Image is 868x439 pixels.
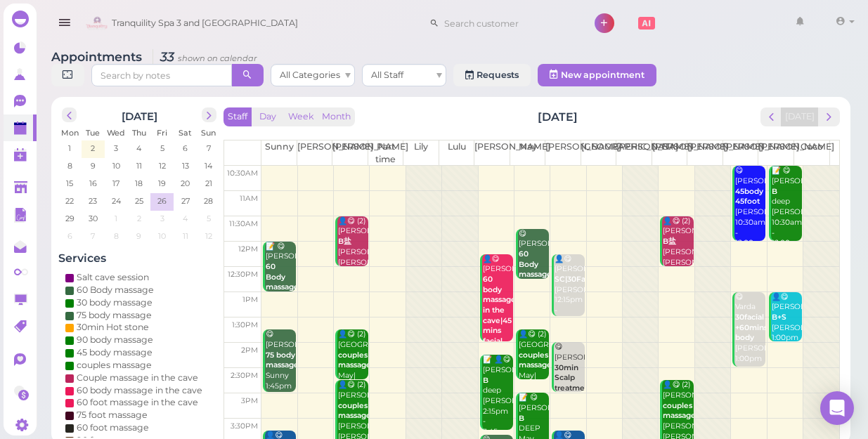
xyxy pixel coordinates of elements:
[227,169,258,178] span: 10:30am
[735,313,767,342] b: 30facial +60mins body
[482,254,513,388] div: 👤😋 [PERSON_NAME] [PERSON_NAME] 12:15pm - 2:00pm
[581,140,616,166] th: [GEOGRAPHIC_DATA]
[338,350,371,370] b: couples massage
[202,107,216,122] button: next
[368,140,403,166] th: Part time
[134,177,144,190] span: 18
[88,177,98,190] span: 16
[265,329,296,412] div: 😋 [PERSON_NAME] Sunny 1:45pm - 3:00pm
[132,128,146,138] span: Thu
[77,309,152,322] div: 75 body massage
[519,249,552,279] b: 60 Body massage
[240,194,258,203] span: 11am
[538,109,578,125] h2: [DATE]
[89,142,96,155] span: 2
[110,195,122,207] span: 24
[482,355,513,438] div: 📝 👤😋 [PERSON_NAME] deep [PERSON_NAME] 2:15pm - 3:45pm
[112,4,298,43] span: Tranquility Spa 3 and [GEOGRAPHIC_DATA]
[87,212,99,225] span: 30
[554,254,585,327] div: 👤😋 [PERSON_NAME] [PERSON_NAME] 12:15pm - 1:30pm
[181,159,190,172] span: 13
[77,296,153,309] div: 30 body massage
[228,270,258,279] span: 12:30pm
[663,401,704,421] b: couples massage|B
[112,142,119,155] span: 3
[204,230,214,242] span: 12
[61,128,79,138] span: Mon
[58,251,220,265] h4: Services
[203,159,214,172] span: 14
[318,107,355,126] button: Month
[265,242,296,345] div: 📝 😋 [PERSON_NAME] Sunny Sunny 12:00pm - 1:00pm
[62,107,77,122] button: prev
[232,320,258,329] span: 1:30pm
[261,140,297,166] th: Sunny
[793,140,829,166] th: Coco
[181,212,189,225] span: 4
[181,230,190,242] span: 11
[280,70,340,80] span: All Categories
[266,350,299,370] b: 75 body massage
[297,140,332,166] th: [PERSON_NAME]
[77,396,198,409] div: 60 foot massage in the cave
[241,346,258,355] span: 2pm
[439,12,576,34] input: Search customer
[760,107,782,126] button: prev
[180,195,191,207] span: 27
[735,187,763,207] b: 45body 45foot
[616,140,652,166] th: [PERSON_NAME]
[205,212,212,225] span: 5
[510,140,545,166] th: May
[157,177,167,190] span: 19
[64,212,76,225] span: 29
[64,195,75,207] span: 22
[112,230,120,242] span: 8
[439,140,474,166] th: Lulu
[205,142,212,155] span: 7
[734,292,765,385] div: 😋 Varda [PERSON_NAME] 1:00pm - 2:30pm
[231,421,258,431] span: 3:30pm
[519,350,552,370] b: couples massage
[687,140,723,166] th: [PERSON_NAME]
[89,230,96,242] span: 7
[204,177,214,190] span: 21
[734,166,765,249] div: 😋 [PERSON_NAME] [PERSON_NAME] 10:30am - 12:00pm
[111,159,122,172] span: 10
[518,329,549,422] div: 👤😋 (2) [GEOGRAPHIC_DATA] May|[PERSON_NAME] 1:45pm - 2:45pm
[518,229,549,322] div: 😋 [PERSON_NAME] May 11:45am - 12:45pm
[371,70,403,80] span: All Staff
[135,159,143,172] span: 11
[77,384,202,397] div: 60 body massage in the cave
[156,195,168,207] span: 26
[179,177,191,190] span: 20
[179,128,192,138] span: Sat
[157,128,167,138] span: Fri
[781,107,819,126] button: [DATE]
[474,140,510,166] th: [PERSON_NAME]
[77,421,149,434] div: 60 foot massage
[181,142,189,155] span: 6
[771,292,802,365] div: 👤😋 [PERSON_NAME] [PERSON_NAME] 1:00pm - 2:00pm
[519,414,524,423] b: B
[157,230,167,242] span: 10
[818,107,840,126] button: next
[135,142,143,155] span: 4
[266,262,299,291] b: 60 Body massage
[758,140,794,166] th: [PERSON_NAME]
[771,166,802,249] div: 📝 😋 [PERSON_NAME] deep [PERSON_NAME] 10:30am - 12:00pm
[87,195,98,207] span: 23
[403,140,439,166] th: Lily
[89,159,97,172] span: 9
[561,70,644,80] span: New appointment
[67,142,72,155] span: 1
[242,295,258,304] span: 1pm
[338,237,351,246] b: B盐
[77,409,148,421] div: 75 foot massage
[111,177,121,190] span: 17
[224,107,252,126] button: Staff
[238,244,258,254] span: 12pm
[77,271,149,284] div: Salt cave session
[772,187,777,196] b: B
[284,107,318,126] button: Week
[483,376,488,385] b: B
